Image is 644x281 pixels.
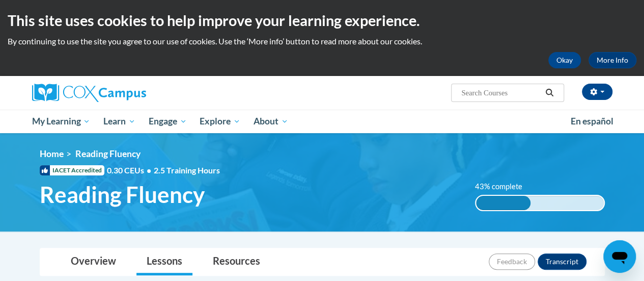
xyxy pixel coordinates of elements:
iframe: Button to launch messaging window [603,240,636,273]
span: About [254,115,288,127]
a: Cox Campus [32,84,215,102]
a: Engage [142,110,193,133]
button: Transcript [538,253,586,270]
button: Okay [548,52,581,68]
a: More Info [589,52,636,68]
button: Feedback [489,253,535,270]
a: Resources [203,248,270,275]
h2: This site uses cookies to help improve your learning experience. [8,10,636,31]
span: Reading Fluency [40,181,205,208]
p: By continuing to use the site you agree to our use of cookies. Use the ‘More info’ button to read... [8,36,636,47]
span: My Learning [32,115,90,127]
a: My Learning [25,110,97,133]
span: • [147,165,151,175]
img: Cox Campus [32,84,146,102]
span: Learn [103,115,135,127]
a: Learn [97,110,142,133]
a: Overview [61,248,126,275]
span: 2.5 Training Hours [154,165,220,175]
label: 43% complete [475,181,534,192]
span: IACET Accredited [40,165,104,175]
span: Reading Fluency [75,148,141,159]
span: En español [571,116,613,126]
a: Lessons [136,248,192,275]
span: Engage [149,115,187,127]
input: Search Courses [460,87,542,99]
div: Main menu [24,110,620,133]
div: 43% complete [476,196,531,210]
button: Account Settings [582,84,612,100]
a: About [247,110,295,133]
a: Explore [193,110,247,133]
a: En español [564,111,620,132]
span: 0.30 CEUs [107,165,154,176]
span: Explore [200,115,240,127]
button: Search [542,87,557,99]
a: Home [40,148,64,159]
